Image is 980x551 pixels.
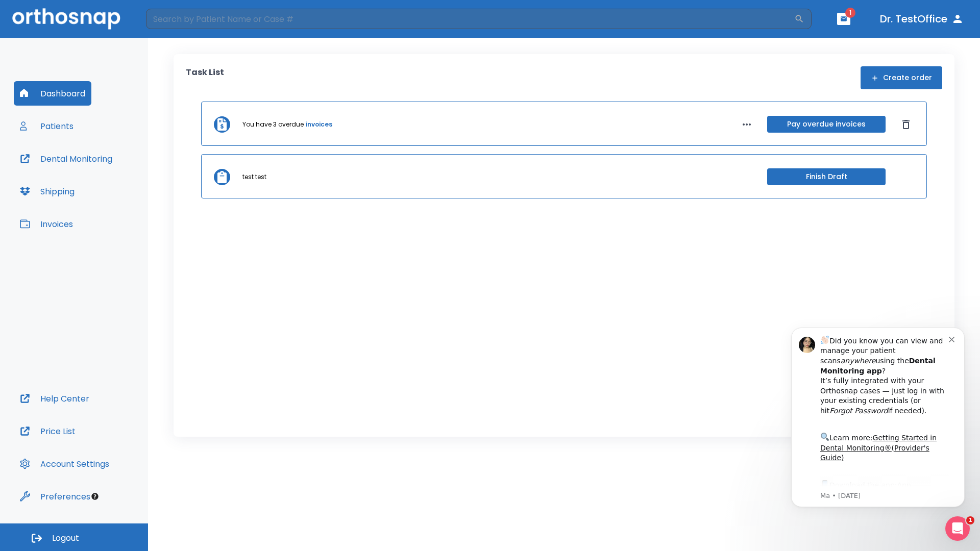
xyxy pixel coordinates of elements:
[306,120,332,129] a: invoices
[767,116,886,133] button: Pay overdue invoices
[44,179,173,188] p: Message from Ma, sent 3w ago
[14,81,91,106] button: Dashboard
[14,146,118,171] button: Dental Monitoring
[861,66,942,89] button: Create order
[14,212,79,236] button: Invoices
[845,8,855,18] span: 1
[90,492,100,501] div: Tooltip anchor
[876,10,968,28] button: Dr. TestOffice
[14,179,81,204] button: Shipping
[14,484,96,509] button: Preferences
[146,9,794,29] input: Search by Patient Name or Case #
[242,172,266,182] p: test test
[44,166,173,218] div: Download the app: | ​ Let us know if you need help getting started!
[767,168,886,185] button: Finish Draft
[242,120,304,129] p: You have 3 overdue
[14,114,80,138] button: Patients
[173,22,181,30] button: Dismiss notification
[898,116,914,133] button: Dismiss
[12,8,120,29] img: Orthosnap
[14,386,95,411] button: Help Center
[14,419,82,443] button: Price List
[966,516,974,524] span: 1
[44,169,135,187] a: App Store
[52,533,79,544] span: Logout
[14,452,115,476] button: Account Settings
[776,312,980,523] iframe: Intercom notifications message
[186,66,224,89] p: Task List
[945,516,970,541] iframe: Intercom live chat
